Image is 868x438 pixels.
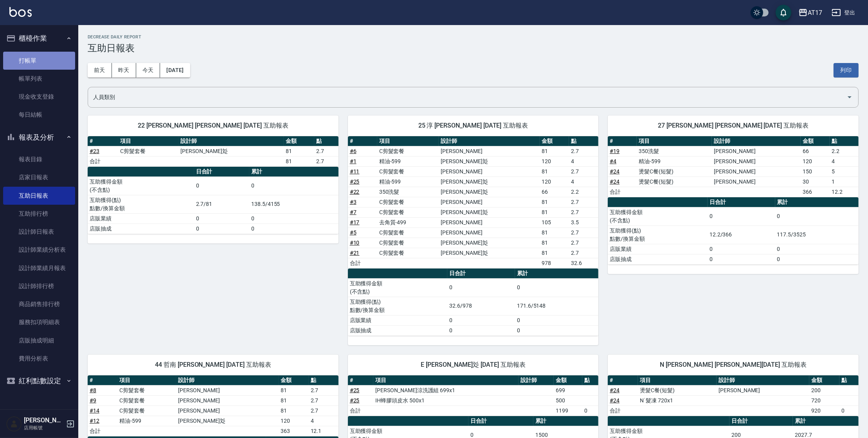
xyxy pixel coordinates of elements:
button: AT17 [795,5,825,21]
td: 32.6/978 [447,297,515,315]
th: 金額 [540,136,569,146]
td: 燙髮C餐(短髮) [637,177,712,187]
table: a dense table [88,136,339,167]
td: 81 [540,197,569,207]
td: [PERSON_NAME]彣 [178,146,284,156]
td: 0 [708,244,775,254]
th: 金額 [809,375,839,386]
div: AT17 [808,8,822,18]
td: 合計 [608,187,637,197]
td: 互助獲得(點) 點數/換算金額 [348,297,448,315]
td: 350洗髮 [377,187,439,197]
td: 0 [775,244,859,254]
td: 30 [801,177,830,187]
td: 2.7 [314,156,339,166]
th: 日合計 [447,269,515,279]
td: C剪髮套餐 [117,385,176,395]
th: 項目 [377,136,439,146]
td: [PERSON_NAME]彣 [439,238,540,248]
td: 0 [515,278,598,297]
a: #24 [610,178,619,185]
span: N [PERSON_NAME] [PERSON_NAME][DATE] 互助報表 [617,361,849,369]
td: 1199 [554,406,582,416]
td: C剪髮套餐 [377,227,439,238]
td: C剪髮套餐 [377,238,439,248]
td: 互助獲得金額 (不含點) [88,177,194,195]
th: 日合計 [194,167,249,177]
th: 日合計 [468,416,533,426]
td: 互助獲得金額 (不含點) [348,278,448,297]
td: 3.5 [569,217,598,227]
td: C剪髮套餐 [377,146,439,156]
th: 設計師 [178,136,284,146]
a: #4 [610,158,616,164]
th: 點 [830,136,859,146]
a: #3 [350,199,357,205]
th: # [608,375,638,386]
td: [PERSON_NAME] [439,166,540,177]
td: 0 [447,278,515,297]
td: 店販業績 [348,315,448,325]
td: 合計 [88,426,117,436]
td: [PERSON_NAME] [712,156,801,166]
td: 2.7 [569,227,598,238]
td: 150 [801,166,830,177]
td: 699 [554,385,582,395]
td: 66 [540,187,569,197]
td: 2.2 [569,187,598,197]
td: [PERSON_NAME]彣 [439,156,540,166]
td: 81 [540,166,569,177]
td: 4 [569,156,598,166]
td: 互助獲得(點) 點數/換算金額 [88,195,194,213]
td: 120 [540,156,569,166]
td: 350洗髮 [637,146,712,156]
td: 2.7 [569,248,598,258]
a: 設計師業績分析表 [3,241,75,259]
td: 12.2/366 [708,225,775,244]
a: #25 [350,178,360,185]
td: [PERSON_NAME] [439,227,540,238]
button: 昨天 [112,63,136,78]
td: 363 [279,426,308,436]
td: 978 [540,258,569,268]
td: 店販抽成 [348,325,448,335]
h2: Decrease Daily Report [88,34,859,40]
td: [PERSON_NAME] [439,217,540,227]
th: 日合計 [729,416,793,426]
a: #11 [350,168,360,175]
td: 366 [801,187,830,197]
td: [PERSON_NAME]涼洗護組 699x1 [373,385,519,395]
a: #22 [350,189,360,195]
td: 2.2 [830,146,859,156]
button: 櫃檯作業 [3,28,75,49]
table: a dense table [348,136,599,269]
td: 12.2 [830,187,859,197]
a: 設計師日報表 [3,223,75,241]
th: 項目 [118,136,178,146]
a: 帳單列表 [3,70,75,88]
td: 合計 [348,406,374,416]
td: 81 [279,406,308,416]
td: 81 [279,395,308,406]
td: 32.6 [569,258,598,268]
a: #24 [610,168,619,175]
a: #5 [350,229,357,236]
td: 合計 [608,406,638,416]
th: 累計 [515,269,598,279]
table: a dense table [608,375,859,416]
td: [PERSON_NAME]彣 [176,416,279,426]
td: 精油-599 [637,156,712,166]
a: #24 [610,387,619,393]
td: C剪髮套餐 [377,248,439,258]
th: 日合計 [708,197,775,207]
td: 117.5/3525 [775,225,859,244]
td: [PERSON_NAME] [176,395,279,406]
td: 120 [279,416,308,426]
span: E [PERSON_NAME]彣 [DATE] 互助報表 [357,361,589,369]
td: 店販抽成 [608,254,708,264]
button: [DATE] [160,63,190,78]
span: 25 淳 [PERSON_NAME] [DATE] 互助報表 [357,122,589,130]
td: 720 [809,395,839,406]
td: [PERSON_NAME] [717,385,809,395]
th: 設計師 [519,375,554,386]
